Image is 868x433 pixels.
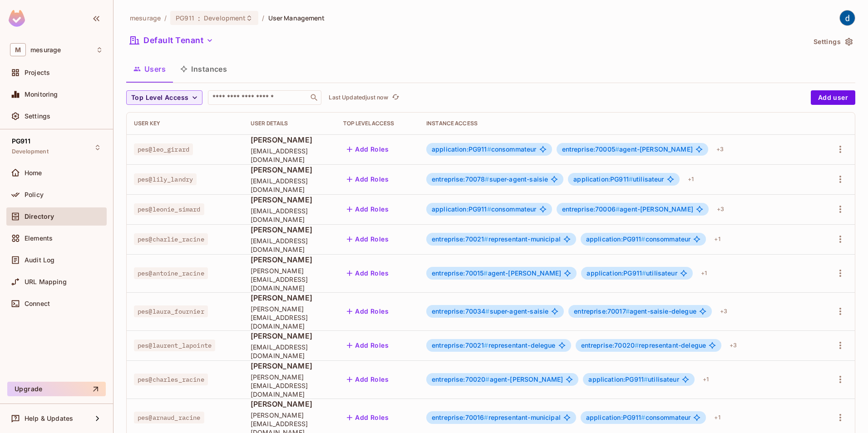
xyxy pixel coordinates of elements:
span: PG911 [176,14,194,22]
span: [EMAIL_ADDRESS][DOMAIN_NAME] [251,343,329,360]
span: # [485,375,489,383]
span: # [641,235,645,243]
span: pes@leo_girard [134,143,193,155]
span: application:PG911 [573,175,633,183]
span: entreprise:70015 [432,269,488,277]
img: dev 911gcl [840,10,855,25]
span: pes@charles_racine [134,374,208,385]
span: User Management [268,14,325,22]
span: [PERSON_NAME] [251,225,329,235]
div: Top Level Access [343,120,412,127]
span: Development [12,148,49,155]
div: User Details [251,120,329,127]
span: entreprise:70020 [581,341,639,349]
div: User Key [134,120,236,127]
span: application:PG911 [432,205,491,213]
button: Add Roles [343,338,392,353]
span: consommateur [586,414,691,421]
span: consommateur [586,236,691,243]
span: [PERSON_NAME] [251,165,329,175]
span: # [616,205,620,213]
span: agent-[PERSON_NAME] [432,376,563,383]
p: Last Updated just now [329,94,388,101]
span: # [635,341,639,349]
span: pes@arnaud_racine [134,412,204,423]
button: Add user [811,90,855,105]
span: # [487,205,491,213]
span: entreprise:70034 [432,307,490,315]
div: + 3 [726,338,740,353]
button: Add Roles [343,172,392,187]
button: Upgrade [7,382,106,396]
span: pes@charlie_racine [134,233,208,245]
span: consommateur [432,146,537,153]
div: + 3 [713,202,728,216]
span: the active workspace [130,14,161,22]
span: [EMAIL_ADDRESS][DOMAIN_NAME] [251,147,329,164]
img: SReyMgAAAABJRU5ErkJggg== [9,10,25,27]
span: utilisateur [588,376,679,383]
button: refresh [390,92,401,103]
div: + 1 [697,266,710,280]
span: # [641,413,645,421]
span: agent-[PERSON_NAME] [432,270,561,277]
span: representant-delegue [581,342,706,349]
span: Audit Log [25,256,54,264]
div: + 1 [684,172,697,187]
button: Add Roles [343,304,392,319]
span: URL Mapping [25,278,67,285]
li: / [164,14,167,22]
span: Top Level Access [131,92,188,103]
span: [PERSON_NAME] [251,195,329,205]
span: pes@antoine_racine [134,267,208,279]
span: # [644,375,648,383]
span: Projects [25,69,50,76]
span: [PERSON_NAME][EMAIL_ADDRESS][DOMAIN_NAME] [251,266,329,292]
span: representant-municipal [432,414,561,421]
span: application:PG911 [586,235,646,243]
span: representant-delegue [432,342,556,349]
span: application:PG911 [586,413,646,421]
span: Help & Updates [25,415,73,422]
button: Add Roles [343,372,392,387]
span: agent-[PERSON_NAME] [562,206,693,213]
span: # [629,175,633,183]
span: super-agent-saisie [432,308,548,315]
span: entreprise:70017 [574,307,630,315]
button: Instances [173,58,234,80]
span: pes@laurent_lapointe [134,340,215,351]
button: Settings [810,34,855,49]
span: representant-municipal [432,236,561,243]
span: [PERSON_NAME] [251,399,329,409]
span: # [485,307,489,315]
span: [PERSON_NAME] [251,135,329,145]
span: pes@leonie_simard [134,203,204,215]
div: + 1 [710,410,724,425]
span: Directory [25,213,54,220]
span: Settings [25,113,50,120]
span: pes@lily_landry [134,173,197,185]
span: application:PG911 [432,145,491,153]
button: Users [126,58,173,80]
span: Connect [25,300,50,307]
span: utilisateur [573,176,664,183]
span: [PERSON_NAME] [251,293,329,303]
span: [EMAIL_ADDRESS][DOMAIN_NAME] [251,177,329,194]
button: Add Roles [343,142,392,157]
span: Elements [25,235,53,242]
span: refresh [392,93,399,102]
span: : [197,15,201,22]
span: entreprise:70021 [432,235,488,243]
span: [PERSON_NAME][EMAIL_ADDRESS][DOMAIN_NAME] [251,373,329,399]
span: application:PG911 [588,375,648,383]
button: Default Tenant [126,33,217,48]
button: Add Roles [343,410,392,425]
span: entreprise:70078 [432,175,489,183]
span: M [10,43,26,56]
span: # [642,269,646,277]
li: / [262,14,264,22]
div: + 1 [710,232,724,246]
div: + 3 [713,142,727,157]
span: [PERSON_NAME] [251,331,329,341]
span: entreprise:70006 [562,205,620,213]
